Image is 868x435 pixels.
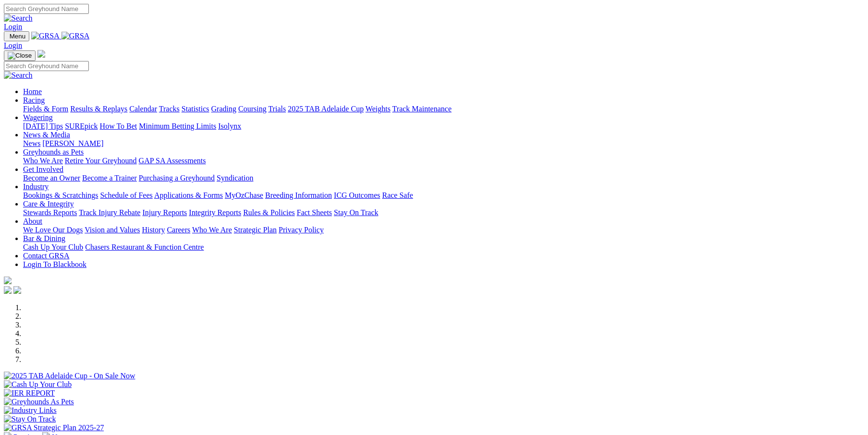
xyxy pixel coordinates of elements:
a: Industry [23,182,49,191]
a: Bookings & Scratchings [23,191,98,199]
a: Statistics [182,105,209,113]
img: twitter.svg [13,286,21,294]
img: Search [4,71,33,80]
a: Injury Reports [142,208,187,217]
a: Calendar [129,105,157,113]
input: Search [4,61,89,71]
a: We Love Our Dogs [23,226,83,234]
a: Applications & Forms [154,191,223,199]
img: 2025 TAB Adelaide Cup - On Sale Now [4,372,135,380]
img: GRSA Strategic Plan 2025-27 [4,423,104,432]
input: Search [4,4,89,14]
a: Privacy Policy [279,226,324,234]
a: Contact GRSA [23,252,69,260]
a: Integrity Reports [189,208,241,217]
img: Close [8,52,32,60]
a: Rules & Policies [243,208,295,217]
div: Get Involved [23,174,864,182]
a: Become a Trainer [82,174,137,182]
img: facebook.svg [4,286,12,294]
a: 2025 TAB Adelaide Cup [288,105,364,113]
a: Cash Up Your Club [23,243,83,251]
div: Wagering [23,122,864,131]
a: Chasers Restaurant & Function Centre [85,243,204,251]
a: News & Media [23,131,70,139]
a: News [23,139,40,147]
div: Care & Integrity [23,208,864,217]
a: Careers [167,226,190,234]
a: Results & Replays [70,105,127,113]
img: Industry Links [4,406,57,415]
a: Grading [211,105,236,113]
a: GAP SA Assessments [139,157,206,165]
a: Isolynx [218,122,241,130]
a: Strategic Plan [234,226,277,234]
a: Tracks [159,105,180,113]
img: logo-grsa-white.png [37,50,45,58]
a: Wagering [23,113,53,121]
a: Coursing [238,105,267,113]
a: Login [4,23,22,31]
a: Breeding Information [265,191,332,199]
a: Racing [23,96,45,104]
div: Bar & Dining [23,243,864,252]
a: [DATE] Tips [23,122,63,130]
img: GRSA [31,32,60,40]
a: Retire Your Greyhound [65,157,137,165]
a: SUREpick [65,122,98,130]
div: News & Media [23,139,864,148]
a: Fields & Form [23,105,68,113]
a: Login [4,41,22,49]
div: Greyhounds as Pets [23,157,864,165]
a: Who We Are [23,157,63,165]
a: Stewards Reports [23,208,77,217]
img: Greyhounds As Pets [4,398,74,406]
a: About [23,217,42,225]
a: [PERSON_NAME] [42,139,103,147]
a: Track Maintenance [392,105,452,113]
a: Home [23,87,42,96]
a: MyOzChase [225,191,263,199]
a: Purchasing a Greyhound [139,174,215,182]
a: Login To Blackbook [23,260,86,268]
a: Weights [366,105,391,113]
img: Search [4,14,33,23]
a: Minimum Betting Limits [139,122,216,130]
a: Become an Owner [23,174,80,182]
div: Industry [23,191,864,200]
a: Vision and Values [85,226,140,234]
a: Get Involved [23,165,63,173]
a: Greyhounds as Pets [23,148,84,156]
button: Toggle navigation [4,50,36,61]
a: How To Bet [100,122,137,130]
a: History [142,226,165,234]
a: Bar & Dining [23,234,65,242]
a: Syndication [217,174,253,182]
a: Who We Are [192,226,232,234]
a: ICG Outcomes [334,191,380,199]
a: Schedule of Fees [100,191,152,199]
img: Cash Up Your Club [4,380,72,389]
div: Racing [23,105,864,113]
button: Toggle navigation [4,31,29,41]
a: Care & Integrity [23,200,74,208]
a: Stay On Track [334,208,378,217]
a: Trials [268,105,286,113]
img: logo-grsa-white.png [4,277,12,284]
span: Menu [10,33,25,40]
img: IER REPORT [4,389,55,398]
div: About [23,226,864,234]
a: Race Safe [382,191,413,199]
img: Stay On Track [4,415,56,423]
a: Fact Sheets [297,208,332,217]
img: GRSA [61,32,90,40]
a: Track Injury Rebate [79,208,140,217]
